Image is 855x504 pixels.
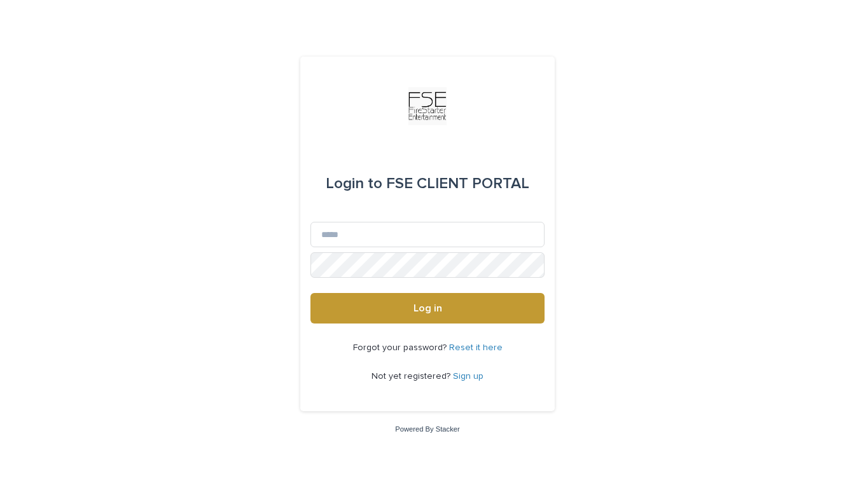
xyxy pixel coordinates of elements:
span: Not yet registered? [372,372,453,381]
a: Sign up [453,372,483,381]
a: Reset it here [449,343,503,352]
button: Log in [310,293,545,324]
span: Login to [326,176,382,191]
div: FSE CLIENT PORTAL [326,166,529,201]
span: Log in [414,303,442,313]
img: Km9EesSdRbS9ajqhBzyo [408,87,447,125]
span: Forgot your password? [353,343,449,352]
a: Powered By Stacker [395,425,459,433]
